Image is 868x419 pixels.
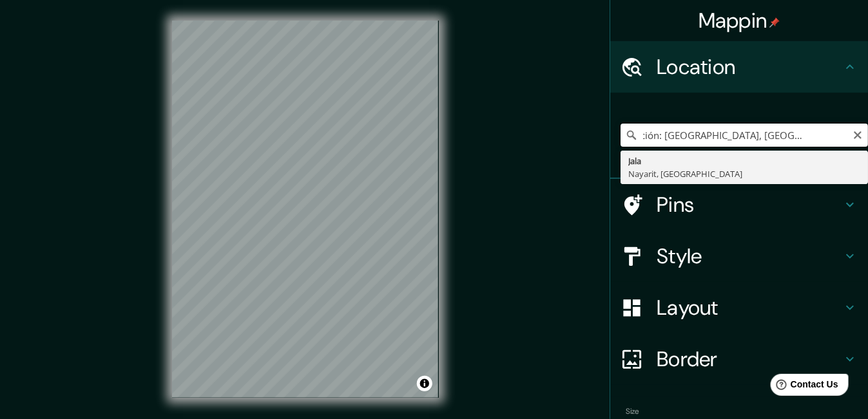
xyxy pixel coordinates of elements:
div: Jala [628,154,860,167]
canvas: Map [172,21,439,398]
h4: Layout [657,295,842,321]
h4: Mappin [699,8,780,33]
input: Pick your city or area [621,124,868,147]
h4: Border [657,346,842,372]
div: Layout [610,282,868,333]
button: Toggle attribution [417,376,432,391]
div: Nayarit, [GEOGRAPHIC_DATA] [628,167,860,180]
img: pin-icon.png [769,17,780,28]
label: Size [626,406,639,417]
iframe: Help widget launcher [753,369,854,405]
h4: Pins [657,192,842,218]
div: Location [610,41,868,93]
h4: Style [657,243,842,269]
div: Border [610,333,868,385]
h4: Location [657,54,842,80]
div: Style [610,230,868,282]
button: Clear [853,128,863,140]
div: Pins [610,179,868,230]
